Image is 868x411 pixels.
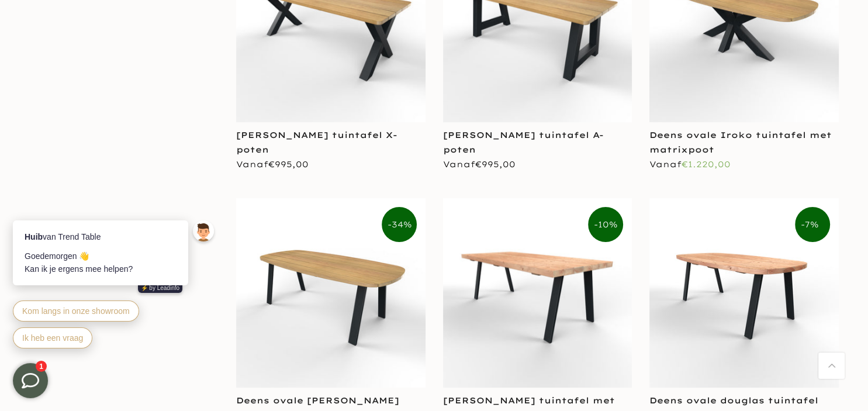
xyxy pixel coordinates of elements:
[818,353,845,379] a: Terug naar boven
[443,130,604,155] a: [PERSON_NAME] tuintafel A-poten
[588,207,623,242] span: -10%
[443,198,632,388] img: Rechthoekige douglas tuintafel zwarte stalen trapezium poten
[236,130,397,155] a: [PERSON_NAME] tuintafel X-poten
[682,159,731,170] span: €1.220,00
[268,159,309,170] span: €995,00
[795,207,830,242] span: -7%
[21,169,82,178] span: Ik heb een vraag
[236,159,309,170] span: Vanaf
[443,159,516,170] span: Vanaf
[1,164,229,363] iframe: bot-iframe
[649,159,731,170] span: Vanaf
[382,207,417,242] span: -34%
[1,351,60,410] iframe: toggle-frame
[649,198,839,388] img: Deens ovale douglas tuintafel zwarte stalen trapezium poten
[649,130,832,155] a: Deens ovale Iroko tuintafel met matrixpoot
[475,159,516,170] span: €995,00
